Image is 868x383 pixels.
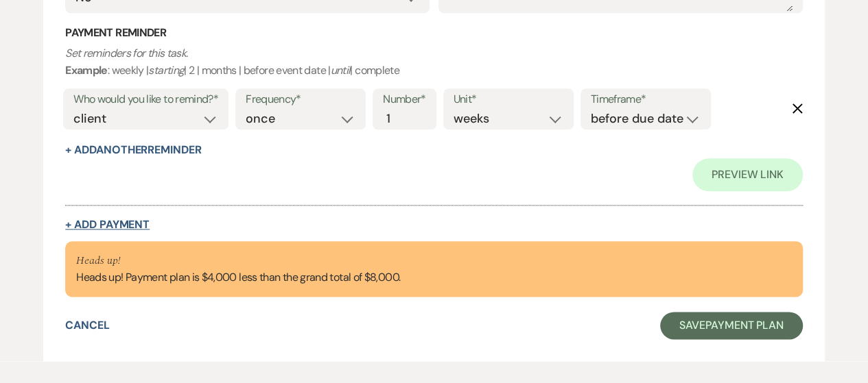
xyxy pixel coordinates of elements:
[65,145,201,156] button: + AddAnotherReminder
[148,63,184,77] i: starting
[73,90,218,110] label: Who would you like to remind?*
[65,45,803,79] p: : weekly | | 2 | months | before event date | | complete
[65,25,803,40] h3: Payment Reminder
[76,252,400,286] div: Heads up! Payment plan is $4,000 less than the grand total of $8,000.
[65,320,110,331] button: Cancel
[65,219,150,230] button: + Add Payment
[331,63,351,77] i: until
[65,63,108,77] b: Example
[660,312,803,339] button: SavePayment Plan
[76,252,400,270] p: Heads up!
[692,158,803,191] a: Preview Link
[65,46,187,60] i: Set reminders for this task.
[383,90,426,110] label: Number*
[246,90,355,110] label: Frequency*
[591,90,701,110] label: Timeframe*
[454,90,563,110] label: Unit*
